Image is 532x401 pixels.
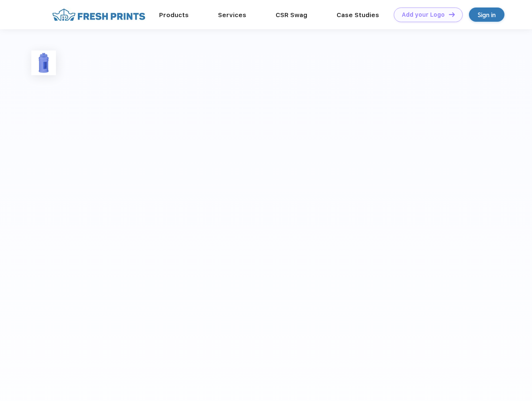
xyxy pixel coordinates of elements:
img: func=resize&h=100 [31,51,56,75]
div: Add your Logo [402,11,445,18]
a: Products [159,11,189,19]
img: fo%20logo%202.webp [50,8,148,22]
a: Sign in [469,8,504,22]
div: Sign in [478,10,496,20]
img: DT [449,12,455,17]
